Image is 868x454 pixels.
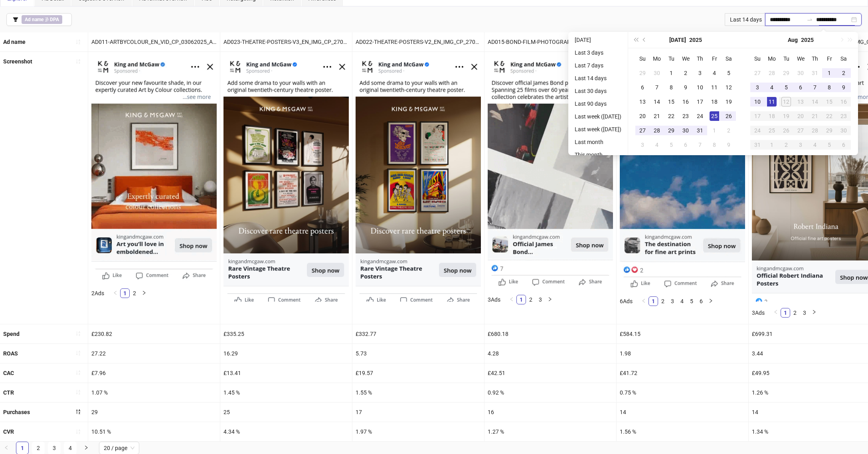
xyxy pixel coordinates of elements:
[839,126,848,135] div: 30
[693,123,707,138] td: 2025-07-31
[808,123,822,138] td: 2025-08-28
[779,123,793,138] td: 2025-08-26
[130,288,139,298] li: 2
[356,55,481,301] img: Screenshot 6789702965718
[650,138,664,152] td: 2025-08-04
[130,289,139,298] a: 2
[808,66,822,80] td: 2025-07-31
[638,111,647,121] div: 20
[650,80,664,95] td: 2025-07-07
[6,13,72,26] button: Ad name ∌ DPA
[765,109,779,123] td: 2025-08-18
[722,123,736,138] td: 2025-08-02
[808,138,822,152] td: 2025-09-04
[767,83,777,92] div: 4
[650,51,664,66] th: Mo
[767,111,777,121] div: 18
[722,51,736,66] th: Sa
[781,308,790,318] li: 1
[652,68,662,78] div: 30
[750,95,765,109] td: 2025-08-10
[638,68,647,78] div: 29
[664,109,678,123] td: 2025-07-22
[707,123,722,138] td: 2025-08-01
[810,83,820,92] div: 7
[484,324,616,343] div: £680.18
[697,297,706,306] a: 6
[765,123,779,138] td: 2025-08-25
[825,111,834,121] div: 22
[22,15,62,24] span: ∌
[664,51,678,66] th: Tu
[75,389,81,395] span: sort-ascending
[571,112,625,121] li: Last week ([DATE])
[545,295,555,304] button: right
[88,32,220,51] div: AD011-ARTBYCOLOUR_EN_VID_CP_03062025_ALLG_CC_SC3_None_COLOUR
[822,95,836,109] td: 2025-08-15
[724,111,734,121] div: 26
[822,66,836,80] td: 2025-08-01
[710,140,719,150] div: 8
[516,295,526,304] li: 1
[807,16,813,23] span: to
[639,296,649,306] button: left
[507,295,516,304] button: left
[75,370,81,375] span: sort-ascending
[635,138,650,152] td: 2025-08-03
[839,97,848,107] div: 16
[635,51,650,66] th: Su
[707,66,722,80] td: 2025-07-04
[781,97,791,107] div: 12
[839,83,848,92] div: 9
[638,97,647,107] div: 13
[635,80,650,95] td: 2025-07-06
[571,99,625,109] li: Last 90 days
[793,80,808,95] td: 2025-08-06
[681,126,690,135] div: 30
[571,150,625,160] li: This month
[753,126,762,135] div: 24
[781,83,791,92] div: 5
[687,296,696,306] li: 5
[836,95,851,109] td: 2025-08-16
[708,298,713,303] span: right
[640,32,649,48] button: Previous month (PageUp)
[571,124,625,134] li: Last week ([DATE])
[781,308,790,317] a: 1
[111,288,120,298] li: Previous Page
[710,83,719,92] div: 11
[822,123,836,138] td: 2025-08-29
[800,308,809,317] a: 3
[822,109,836,123] td: 2025-08-22
[620,55,745,290] img: Screenshot 6801083300718
[681,97,690,107] div: 16
[352,32,484,51] div: AD022-THEATRE-POSTERS-V2_EN_IMG_CP_27062025_ALLG_CC_SC3_None_THEATRE
[666,83,676,92] div: 8
[687,297,696,306] a: 5
[836,109,851,123] td: 2025-08-23
[779,109,793,123] td: 2025-08-19
[796,111,805,121] div: 20
[352,324,484,343] div: £332.77
[822,80,836,95] td: 2025-08-08
[488,296,500,303] span: 3 Ads
[104,442,134,454] span: 20 / page
[652,140,662,150] div: 4
[791,308,799,317] a: 2
[810,140,820,150] div: 4
[825,97,834,107] div: 15
[808,95,822,109] td: 2025-08-14
[635,66,650,80] td: 2025-06-29
[810,126,820,135] div: 28
[139,288,149,298] li: Next Page
[664,95,678,109] td: 2025-07-15
[796,126,805,135] div: 27
[668,296,677,306] li: 3
[695,68,705,78] div: 3
[677,296,687,306] li: 4
[111,288,120,298] button: left
[724,126,734,135] div: 2
[793,123,808,138] td: 2025-08-27
[638,126,647,135] div: 27
[571,35,625,45] li: [DATE]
